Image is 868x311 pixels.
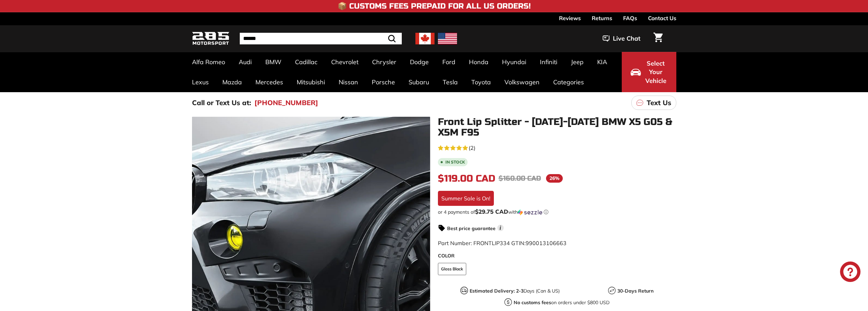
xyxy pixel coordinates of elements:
[495,52,533,72] a: Hyundai
[622,52,676,92] button: Select Your Vehicle
[514,299,551,306] strong: No customs fees
[402,72,436,92] a: Subaru
[438,252,676,259] label: COLOR
[447,225,496,231] strong: Best price guarantee
[647,98,671,108] p: Text Us
[546,72,591,92] a: Categories
[518,209,542,215] img: Sezzle
[438,209,676,215] div: or 4 payments of$29.75 CADwithSezzle Click to learn more about Sezzle
[617,288,653,294] strong: 30-Days Return
[462,52,495,72] a: Honda
[259,52,288,72] a: BMW
[185,52,232,72] a: Alfa Romeo
[216,72,249,92] a: Mazda
[338,2,531,10] h4: 📦 Customs Fees Prepaid for All US Orders!
[324,52,365,72] a: Chevrolet
[438,143,676,152] a: 5.0 rating (2 votes)
[644,59,667,85] span: Select Your Vehicle
[526,240,567,246] span: 990013106663
[649,27,667,50] a: Cart
[592,12,612,24] a: Returns
[498,72,546,92] a: Volkswagen
[546,174,563,183] span: 26%
[436,52,462,72] a: Ford
[613,34,641,43] span: Live Chat
[514,299,609,306] p: on orders under $800 USD
[594,30,649,47] button: Live Chat
[533,52,564,72] a: Infiniti
[559,12,581,24] a: Reviews
[332,72,365,92] a: Nissan
[185,72,216,92] a: Lexus
[564,52,590,72] a: Jeep
[249,72,290,92] a: Mercedes
[403,52,436,72] a: Dodge
[631,96,676,110] a: Text Us
[438,191,494,206] div: Summer Sale is On!
[838,261,863,284] inbox-online-store-chat: Shopify online store chat
[438,240,567,246] span: Part Number: FRONTLIP334 GTIN:
[497,225,504,231] span: i
[436,72,465,92] a: Tesla
[465,72,498,92] a: Toyota
[365,72,402,92] a: Porsche
[469,144,475,152] span: (2)
[288,52,324,72] a: Cadillac
[365,52,403,72] a: Chrysler
[290,72,332,92] a: Mitsubishi
[438,117,676,138] h1: Front Lip Splitter - [DATE]-[DATE] BMW X5 G05 & X5M F95
[475,208,508,215] span: $29.75 CAD
[192,31,230,47] img: Logo_285_Motorsport_areodynamics_components
[240,33,402,44] input: Search
[499,174,541,183] span: $160.00 CAD
[590,52,614,72] a: KIA
[438,173,495,184] span: $119.00 CAD
[470,288,524,294] strong: Estimated Delivery: 2-3
[445,160,465,164] b: In stock
[254,98,318,108] a: [PHONE_NUMBER]
[192,98,251,108] p: Call or Text Us at:
[438,209,676,215] div: or 4 payments of with
[232,52,259,72] a: Audi
[648,12,676,24] a: Contact Us
[623,12,637,24] a: FAQs
[470,287,560,295] p: Days (Can & US)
